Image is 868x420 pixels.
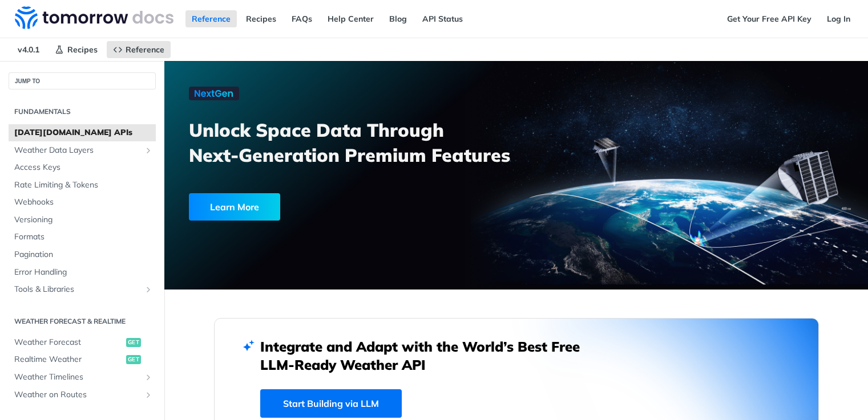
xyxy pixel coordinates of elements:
[285,10,318,27] a: FAQs
[9,264,156,281] a: Error Handling
[189,87,239,100] img: NextGen
[9,142,156,159] a: Weather Data LayersShow subpages for Weather Data Layers
[9,194,156,211] a: Webhooks
[416,10,469,27] a: API Status
[14,180,153,191] span: Rate Limiting & Tokens
[14,127,153,138] span: [DATE][DOMAIN_NAME] APIs
[9,159,156,176] a: Access Keys
[383,10,413,27] a: Blog
[144,285,153,294] button: Show subpages for Tools & Libraries
[9,124,156,141] a: [DATE][DOMAIN_NAME] APIs
[49,41,104,58] a: Recipes
[144,146,153,155] button: Show subpages for Weather Data Layers
[721,10,818,27] a: Get Your Free API Key
[9,72,156,89] button: JUMP TO
[9,229,156,246] a: Formats
[9,246,156,263] a: Pagination
[14,284,141,295] span: Tools & Libraries
[144,390,153,399] button: Show subpages for Weather on Routes
[189,117,528,168] h3: Unlock Space Data Through Next-Generation Premium Features
[240,10,282,27] a: Recipes
[9,211,156,229] a: Versioning
[15,6,173,29] img: Tomorrow.io Weather API Docs
[14,249,153,260] span: Pagination
[821,10,857,27] a: Log In
[14,389,141,401] span: Weather on Routes
[14,231,153,243] span: Formats
[9,369,156,386] a: Weather TimelinesShow subpages for Weather Timelines
[107,41,171,58] a: Reference
[9,386,156,403] a: Weather on RoutesShow subpages for Weather on Routes
[14,162,153,173] span: Access Keys
[189,193,280,221] div: Learn More
[9,107,156,117] h2: Fundamentals
[189,193,461,221] a: Learn More
[126,44,164,55] span: Reference
[9,351,156,368] a: Realtime Weatherget
[14,214,153,226] span: Versioning
[14,354,123,365] span: Realtime Weather
[67,44,98,55] span: Recipes
[9,281,156,298] a: Tools & LibrariesShow subpages for Tools & Libraries
[9,177,156,194] a: Rate Limiting & Tokens
[260,337,597,374] h2: Integrate and Adapt with the World’s Best Free LLM-Ready Weather API
[144,373,153,382] button: Show subpages for Weather Timelines
[14,145,141,156] span: Weather Data Layers
[126,338,141,347] span: get
[126,355,141,364] span: get
[9,334,156,351] a: Weather Forecastget
[14,267,153,278] span: Error Handling
[14,197,153,208] span: Webhooks
[185,10,237,27] a: Reference
[260,389,402,418] a: Start Building via LLM
[321,10,380,27] a: Help Center
[11,41,46,58] span: v4.0.1
[14,372,141,383] span: Weather Timelines
[9,316,156,327] h2: Weather Forecast & realtime
[14,337,123,348] span: Weather Forecast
